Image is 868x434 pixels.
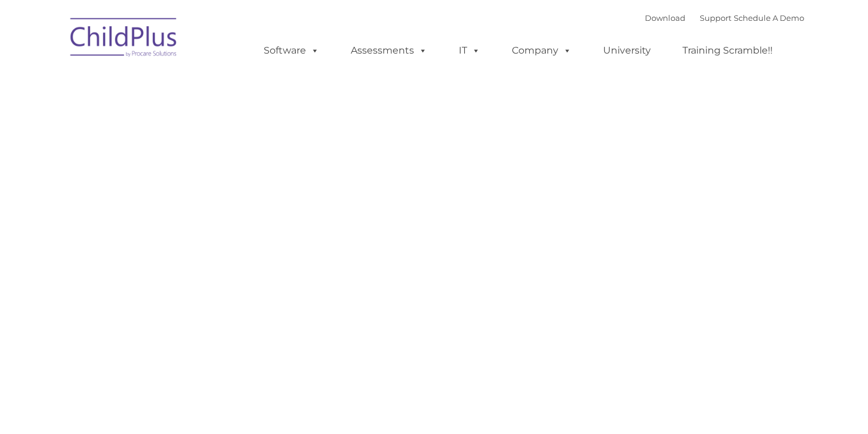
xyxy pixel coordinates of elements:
a: IT [447,39,492,63]
a: Schedule A Demo [734,13,804,23]
a: Download [645,13,685,23]
a: Training Scramble!! [671,39,784,63]
a: Company [500,39,583,63]
a: Software [252,39,331,63]
a: Support [700,13,731,23]
img: ChildPlus by Procare Solutions [64,10,184,69]
a: Assessments [339,39,439,63]
font: | [645,13,804,23]
a: University [591,39,663,63]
